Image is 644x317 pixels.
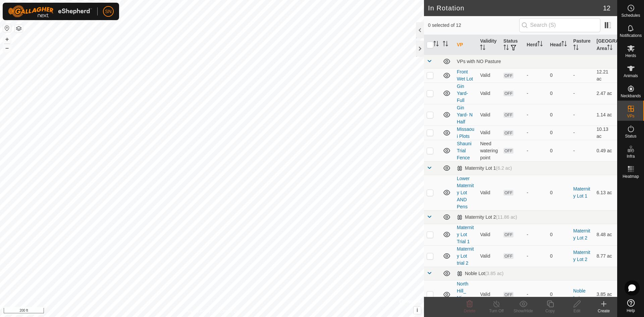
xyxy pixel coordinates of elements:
[457,214,517,220] div: Maternity Lot 2
[457,59,614,64] div: VPs with NO Pasture
[477,280,500,309] td: Valid
[477,104,500,125] td: Valid
[627,309,635,313] span: Help
[573,288,586,301] a: Noble Lot
[477,68,500,83] td: Valid
[503,232,514,237] span: OFF
[501,35,524,55] th: Status
[454,35,477,55] th: VP
[625,54,636,58] span: Herds
[477,245,500,267] td: Valid
[477,125,500,140] td: Valid
[185,308,211,314] a: Privacy Policy
[503,130,514,136] span: OFF
[527,147,544,154] div: -
[527,90,544,97] div: -
[623,174,639,178] span: Heatmap
[571,125,594,140] td: -
[464,309,476,313] span: Delete
[477,224,500,245] td: Valid
[573,250,590,262] a: Maternity Lot 2
[457,246,474,266] a: Maternity Lot trial 2
[594,104,617,125] td: 1.14 ac
[527,129,544,136] div: -
[8,5,92,17] img: Gallagher Logo
[510,308,537,314] div: Show/Hide
[503,148,514,154] span: OFF
[621,94,641,98] span: Neckbands
[627,154,635,158] span: Infra
[547,83,571,104] td: 0
[573,46,579,51] p-sorticon: Activate to sort
[15,24,23,33] button: Map Layers
[485,271,503,276] span: (3.85 ac)
[519,18,600,32] input: Search (S)
[625,134,636,138] span: Status
[527,72,544,79] div: -
[571,104,594,125] td: -
[457,176,474,209] a: Lower Maternity Lot AND Pens
[594,35,617,55] th: [GEOGRAPHIC_DATA] Area
[503,73,514,78] span: OFF
[547,104,571,125] td: 0
[621,13,640,17] span: Schedules
[457,69,473,82] a: Front Wet Lot
[573,186,590,199] a: Maternity Lot 1
[571,35,594,55] th: Pasture
[547,125,571,140] td: 0
[477,140,500,161] td: Need watering point
[594,245,617,267] td: 8.77 ac
[3,24,11,32] button: Reset Map
[573,228,590,241] a: Maternity Lot 2
[503,190,514,196] span: OFF
[414,307,421,314] button: i
[571,140,594,161] td: -
[527,231,544,238] div: -
[457,281,474,308] a: North Hill_ Missaoui
[3,35,11,43] button: +
[3,44,11,52] button: –
[563,308,590,314] div: Edit
[457,105,473,124] a: Gin Yard- N Half
[443,42,448,47] p-sorticon: Activate to sort
[594,140,617,161] td: 0.49 ac
[477,35,500,55] th: Validity
[503,91,514,96] span: OFF
[547,140,571,161] td: 0
[561,42,567,47] p-sorticon: Activate to sort
[483,308,510,314] div: Turn Off
[620,34,642,38] span: Notifications
[590,308,617,314] div: Create
[547,224,571,245] td: 0
[524,35,547,55] th: Herd
[503,253,514,259] span: OFF
[503,46,509,51] p-sorticon: Activate to sort
[594,83,617,104] td: 2.47 ac
[624,74,638,78] span: Animals
[477,83,500,104] td: Valid
[503,292,514,298] span: OFF
[603,3,610,13] span: 12
[457,225,474,244] a: Maternity Lot Trial 1
[594,280,617,309] td: 3.85 ac
[571,68,594,83] td: -
[527,291,544,298] div: -
[594,125,617,140] td: 10.13 ac
[503,112,514,118] span: OFF
[537,308,563,314] div: Copy
[105,8,111,15] span: SN
[594,224,617,245] td: 8.48 ac
[417,307,418,313] span: i
[527,253,544,260] div: -
[547,175,571,210] td: 0
[477,175,500,210] td: Valid
[594,68,617,83] td: 12.21 ac
[428,4,603,12] h2: In Rotation
[547,245,571,267] td: 0
[428,22,519,29] span: 0 selected of 12
[496,214,517,220] span: (11.86 ac)
[457,271,503,276] div: Noble Lot
[594,175,617,210] td: 6.13 ac
[627,114,634,118] span: VPs
[433,42,439,47] p-sorticon: Activate to sort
